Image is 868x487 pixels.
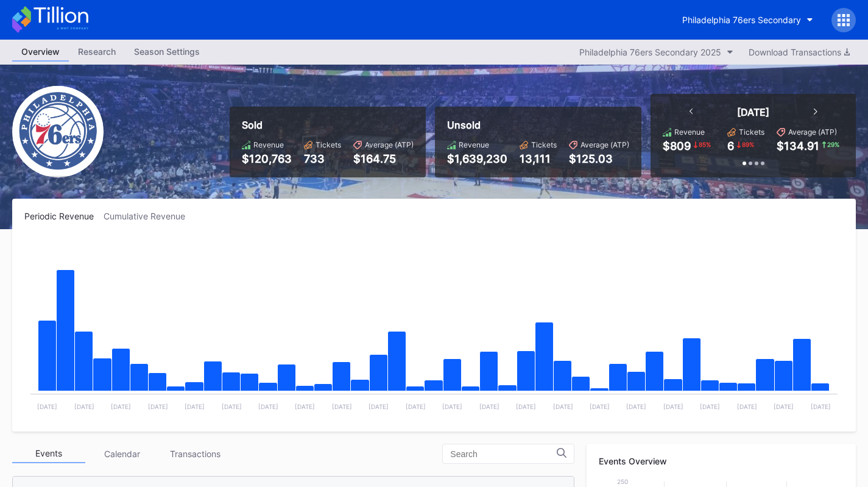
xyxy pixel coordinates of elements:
[826,140,841,149] div: 29 %
[663,403,683,410] text: [DATE]
[295,403,315,410] text: [DATE]
[12,444,85,463] div: Events
[158,444,231,463] div: Transactions
[447,119,629,131] div: Unsold
[777,140,819,152] div: $134.91
[599,456,844,466] div: Events Overview
[69,43,125,60] div: Research
[459,140,489,149] div: Revenue
[520,152,557,165] div: 13,111
[617,478,628,485] text: 250
[737,403,757,410] text: [DATE]
[682,15,801,25] div: Philadelphia 76ers Secondary
[111,403,131,410] text: [DATE]
[788,127,837,137] div: Average (ATP)
[258,403,278,410] text: [DATE]
[24,211,104,221] div: Periodic Revenue
[811,403,831,410] text: [DATE]
[727,140,734,152] div: 6
[369,403,389,410] text: [DATE]
[741,140,755,149] div: 89 %
[697,140,712,149] div: 85 %
[673,9,822,31] button: Philadelphia 76ers Secondary
[516,403,536,410] text: [DATE]
[674,127,705,137] div: Revenue
[626,403,646,410] text: [DATE]
[37,403,57,410] text: [DATE]
[242,119,414,131] div: Sold
[774,403,794,410] text: [DATE]
[332,403,352,410] text: [DATE]
[69,43,125,62] a: Research
[24,236,844,419] svg: Chart title
[580,140,629,149] div: Average (ATP)
[125,43,209,60] div: Season Settings
[531,140,557,149] div: Tickets
[406,403,426,410] text: [DATE]
[304,152,341,165] div: 733
[743,44,856,60] button: Download Transactions
[365,140,414,149] div: Average (ATP)
[74,403,94,410] text: [DATE]
[253,140,284,149] div: Revenue
[573,44,739,60] button: Philadelphia 76ers Secondary 2025
[479,403,499,410] text: [DATE]
[737,106,769,118] div: [DATE]
[442,403,462,410] text: [DATE]
[450,449,557,459] input: Search
[353,152,414,165] div: $164.75
[125,43,209,62] a: Season Settings
[749,47,850,57] div: Download Transactions
[12,86,104,177] img: Philadelphia_76ers.png
[104,211,195,221] div: Cumulative Revenue
[579,47,721,57] div: Philadelphia 76ers Secondary 2025
[700,403,720,410] text: [DATE]
[739,127,764,137] div: Tickets
[148,403,168,410] text: [DATE]
[222,403,242,410] text: [DATE]
[12,43,69,62] a: Overview
[85,444,158,463] div: Calendar
[242,152,292,165] div: $120,763
[569,152,629,165] div: $125.03
[185,403,205,410] text: [DATE]
[447,152,507,165] div: $1,639,230
[590,403,610,410] text: [DATE]
[553,403,573,410] text: [DATE]
[663,140,691,152] div: $809
[316,140,341,149] div: Tickets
